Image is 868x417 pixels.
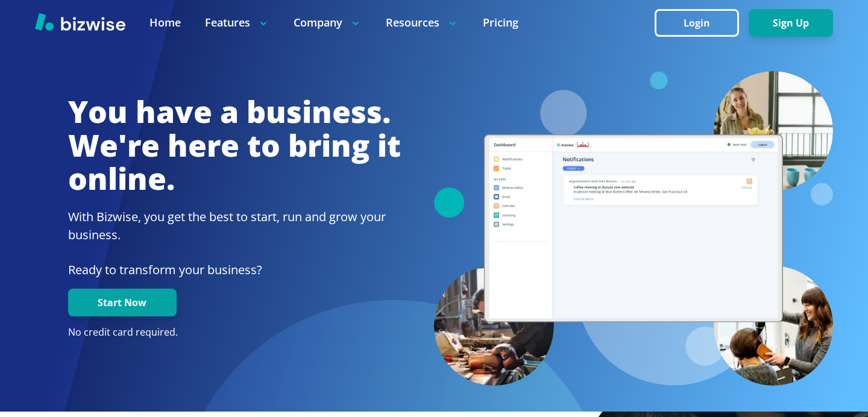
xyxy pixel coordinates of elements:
a: Start Now [68,297,177,309]
p: Features [205,15,269,30]
h1: You have a business. We're here to bring it online. [68,95,401,196]
p: No credit card required. [68,326,401,339]
button: Sign Up [749,9,833,37]
img: Bizwise Logo [35,13,125,31]
button: Login [655,9,739,37]
h2: With Bizwise, you get the best to start, run and grow your business. [68,208,401,244]
button: Start Now [68,289,177,316]
p: Resources [386,15,459,30]
a: Pricing [483,15,518,30]
a: Login [655,17,749,29]
p: Company [294,15,362,30]
a: Home [149,15,181,30]
p: Ready to transform your business? [68,261,401,279]
a: Sign Up [749,17,833,29]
